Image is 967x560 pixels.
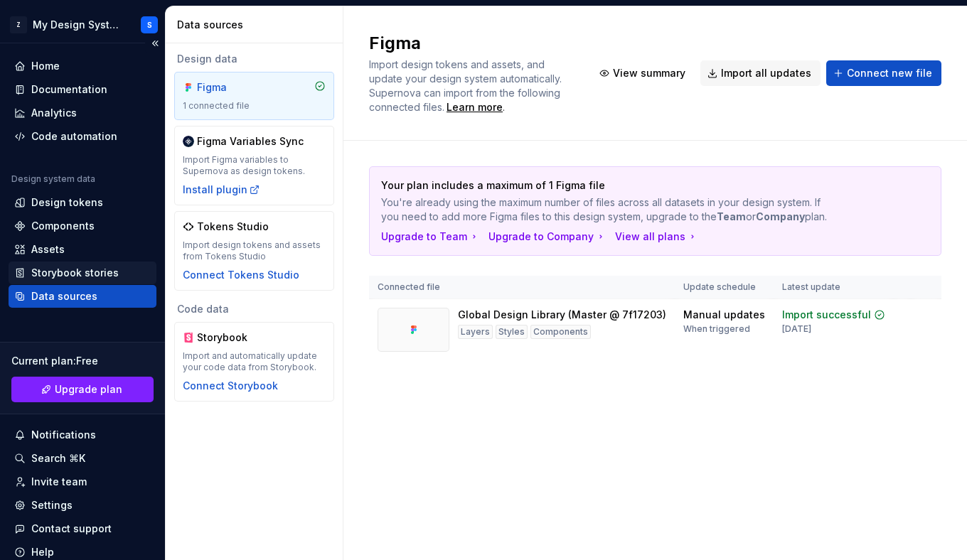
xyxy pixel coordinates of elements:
[183,379,278,393] button: Connect Storybook
[11,377,154,402] a: Upgrade plan
[183,183,260,197] button: Install plugin
[756,210,805,222] b: Company
[700,60,821,86] button: Import all updates
[197,330,265,345] div: Storybook
[174,302,334,316] div: Code data
[9,285,156,308] a: Data sources
[683,323,750,335] div: When triggered
[31,428,96,442] div: Notifications
[31,82,107,97] div: Documentation
[458,325,493,339] div: Layers
[9,125,156,148] a: Code automation
[9,424,156,446] button: Notifications
[717,210,746,222] b: Team
[174,52,334,66] div: Design data
[847,66,932,80] span: Connect new file
[183,100,326,112] div: 1 connected file
[31,498,73,512] div: Settings
[488,230,607,244] button: Upgrade to Company
[826,60,941,86] button: Connect new file
[174,211,334,291] a: Tokens StudioImport design tokens and assets from Tokens StudioConnect Tokens Studio
[444,102,505,113] span: .
[33,18,124,32] div: My Design System
[782,308,871,322] div: Import successful
[197,80,265,95] div: Figma
[9,238,156,261] a: Assets
[9,191,156,214] a: Design tokens
[9,102,156,124] a: Analytics
[9,447,156,470] button: Search ⌘K
[615,230,698,244] button: View all plans
[31,266,119,280] div: Storybook stories
[31,545,54,559] div: Help
[31,129,117,144] div: Code automation
[174,126,334,205] a: Figma Variables SyncImport Figma variables to Supernova as design tokens.Install plugin
[183,239,326,262] div: Import design tokens and assets from Tokens Studio
[496,325,528,339] div: Styles
[592,60,695,86] button: View summary
[381,230,480,244] button: Upgrade to Team
[381,178,830,193] p: Your plan includes a maximum of 1 Figma file
[10,16,27,33] div: Z
[9,55,156,77] a: Home
[197,220,269,234] div: Tokens Studio
[31,59,60,73] div: Home
[183,350,326,373] div: Import and automatically update your code data from Storybook.
[183,154,326,177] div: Import Figma variables to Supernova as design tokens.
[31,289,97,303] div: Data sources
[721,66,811,80] span: Import all updates
[31,475,87,489] div: Invite team
[530,325,591,339] div: Components
[11,354,154,368] div: Current plan : Free
[145,33,165,53] button: Collapse sidebar
[197,134,304,149] div: Figma Variables Sync
[9,470,156,493] a: Invite team
[675,276,774,299] th: Update schedule
[31,451,85,465] div: Search ⌘K
[369,276,675,299] th: Connected file
[9,517,156,540] button: Contact support
[9,78,156,101] a: Documentation
[369,32,575,55] h2: Figma
[177,18,337,32] div: Data sources
[447,100,503,114] a: Learn more
[3,9,162,40] button: ZMy Design SystemS
[31,106,77,120] div: Analytics
[9,215,156,237] a: Components
[782,323,811,335] div: [DATE]
[9,262,156,284] a: Storybook stories
[55,382,122,397] span: Upgrade plan
[183,268,299,282] button: Connect Tokens Studio
[31,242,65,257] div: Assets
[174,72,334,120] a: Figma1 connected file
[31,522,112,536] div: Contact support
[31,195,103,210] div: Design tokens
[174,322,334,402] a: StorybookImport and automatically update your code data from Storybook.Connect Storybook
[11,173,95,185] div: Design system data
[31,219,95,233] div: Components
[9,494,156,517] a: Settings
[458,308,666,322] div: Global Design Library (Master @ 7f17203)
[683,308,765,322] div: Manual updates
[147,19,152,31] div: S
[369,58,565,113] span: Import design tokens and assets, and update your design system automatically. Supernova can impor...
[381,195,830,224] p: You're already using the maximum number of files across all datasets in your design system. If yo...
[613,66,685,80] span: View summary
[774,276,894,299] th: Latest update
